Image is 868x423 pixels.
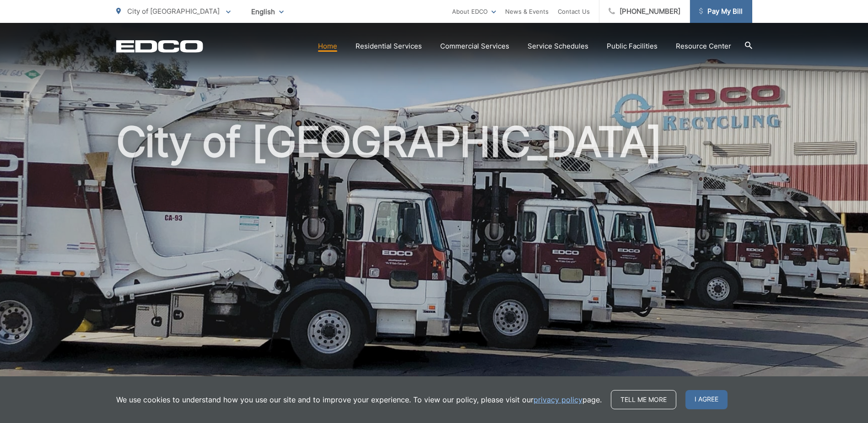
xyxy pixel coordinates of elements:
span: Pay My Bill [699,6,743,17]
a: Contact Us [558,6,590,17]
a: News & Events [505,6,549,17]
a: Service Schedules [528,41,588,52]
a: EDCD logo. Return to the homepage. [116,40,203,53]
p: We use cookies to understand how you use our site and to improve your experience. To view our pol... [116,394,602,405]
a: Tell me more [611,390,676,409]
span: I agree [685,390,728,409]
a: Residential Services [356,41,422,52]
a: About EDCO [452,6,496,17]
a: Resource Center [676,41,731,52]
a: privacy policy [534,394,582,405]
span: City of [GEOGRAPHIC_DATA] [127,7,220,16]
h1: City of [GEOGRAPHIC_DATA] [116,119,752,409]
a: Commercial Services [440,41,509,52]
span: English [244,4,291,20]
a: Public Facilities [607,41,658,52]
a: Home [318,41,337,52]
